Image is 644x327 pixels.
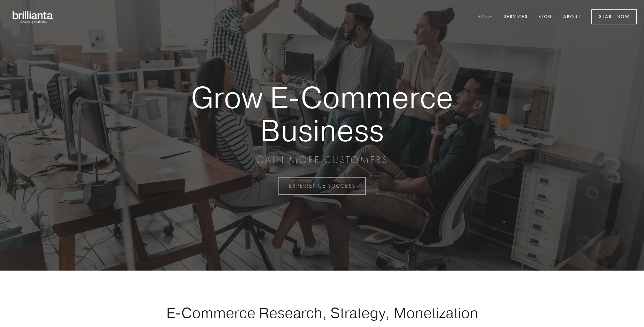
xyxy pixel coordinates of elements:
h1: E-Commerce Research, Strategy, Monetization [144,304,500,321]
p: GAIN MORE CUSTOMERS [167,154,477,166]
a: Services [499,11,532,23]
img: brillianta - research, strategy, marketing [7,7,59,27]
a: EXPERIENCE SUCCESS [278,177,366,195]
a: About [559,11,585,23]
a: Start Now [591,9,637,24]
strong: Grow E-Commerce Business [167,81,477,147]
a: Blog [534,11,557,23]
a: Home [473,11,497,23]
